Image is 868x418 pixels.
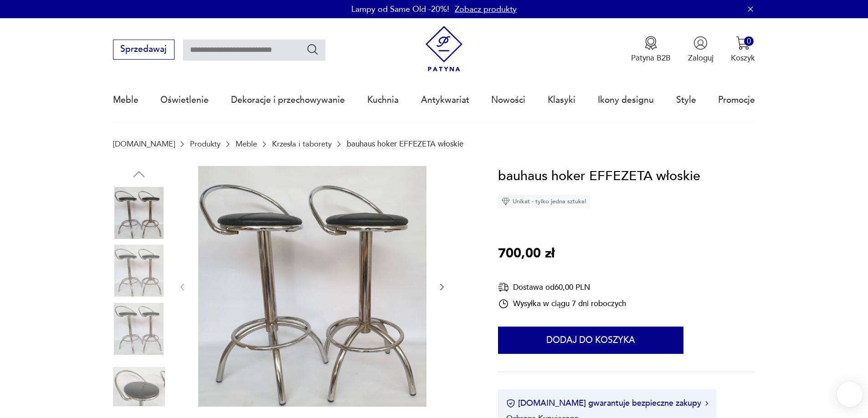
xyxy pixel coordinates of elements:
p: 700,00 zł [498,243,555,264]
img: Ikona medalu [644,36,658,50]
p: bauhaus hoker EFFEZETA włoskie [347,140,463,148]
button: Zaloguj [688,36,714,63]
a: Meble [113,79,139,121]
a: Nowości [491,79,525,121]
img: Ikona koszyka [736,36,750,50]
img: Patyna - sklep z meblami i dekoracjami vintage [421,26,467,72]
p: Patyna B2B [631,53,671,63]
p: Zaloguj [688,53,714,63]
div: 0 [744,36,754,46]
a: Zobacz produkty [455,4,517,15]
img: Zdjęcie produktu bauhaus hoker EFFEZETA włoskie [198,166,426,407]
a: Dekoracje i przechowywanie [231,79,345,121]
a: Krzesła i taborety [272,140,332,148]
img: Ikona certyfikatu [506,399,515,408]
div: Wysyłka w ciągu 7 dni roboczych [498,298,626,309]
img: Zdjęcie produktu bauhaus hoker EFFEZETA włoskie [113,303,165,355]
img: Zdjęcie produktu bauhaus hoker EFFEZETA włoskie [113,245,165,297]
div: Unikat - tylko jedna sztuka! [498,195,590,208]
a: Kuchnia [367,79,399,121]
a: Oświetlenie [160,79,209,121]
img: Ikonka użytkownika [693,36,708,50]
p: Lampy od Same Old -20%! [351,4,449,15]
a: [DOMAIN_NAME] [113,140,175,148]
button: [DOMAIN_NAME] gwarantuje bezpieczne zakupy [506,398,708,409]
h1: bauhaus hoker EFFEZETA włoskie [498,166,700,187]
button: 0Koszyk [731,36,755,63]
p: Koszyk [731,53,755,63]
button: Dodaj do koszyka [498,327,683,354]
a: Style [676,79,696,121]
div: Dostawa od 60,00 PLN [498,282,626,293]
button: Sprzedawaj [113,40,175,60]
button: Szukaj [306,43,319,56]
img: Zdjęcie produktu bauhaus hoker EFFEZETA włoskie [113,187,165,239]
a: Meble [236,140,257,148]
a: Promocje [718,79,755,121]
a: Ikona medaluPatyna B2B [631,36,671,63]
img: Ikona strzałki w prawo [705,401,708,406]
a: Antykwariat [421,79,469,121]
a: Ikony designu [598,79,654,121]
a: Sprzedawaj [113,46,175,54]
img: Ikona dostawy [498,282,509,293]
a: Produkty [190,140,221,148]
img: Ikona diamentu [502,197,510,206]
a: Klasyki [548,79,575,121]
img: Zdjęcie produktu bauhaus hoker EFFEZETA włoskie [113,361,165,413]
button: Patyna B2B [631,36,671,63]
iframe: Smartsupp widget button [837,382,863,407]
